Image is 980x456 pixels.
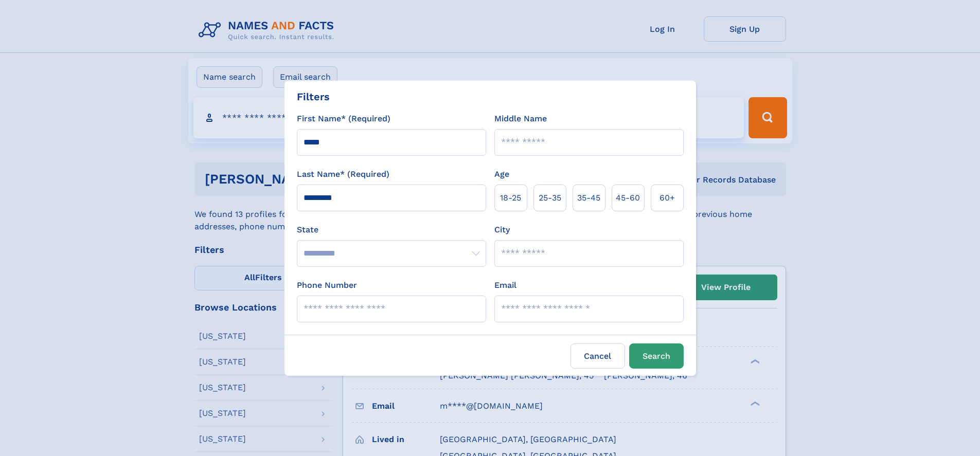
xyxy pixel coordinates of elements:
div: Filters [297,89,330,104]
label: Cancel [571,343,625,369]
label: Middle Name [494,113,547,125]
span: 18‑25 [500,192,521,204]
label: Last Name* (Required) [297,168,389,180]
label: State [297,224,486,236]
label: Age [494,168,509,180]
span: 60+ [660,192,675,204]
button: Search [629,343,684,369]
label: Phone Number [297,279,357,291]
span: 25‑35 [539,192,561,204]
span: 45‑60 [616,192,640,204]
label: Email [494,279,516,291]
label: City [494,224,510,236]
span: 35‑45 [577,192,600,204]
label: First Name* (Required) [297,113,390,125]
